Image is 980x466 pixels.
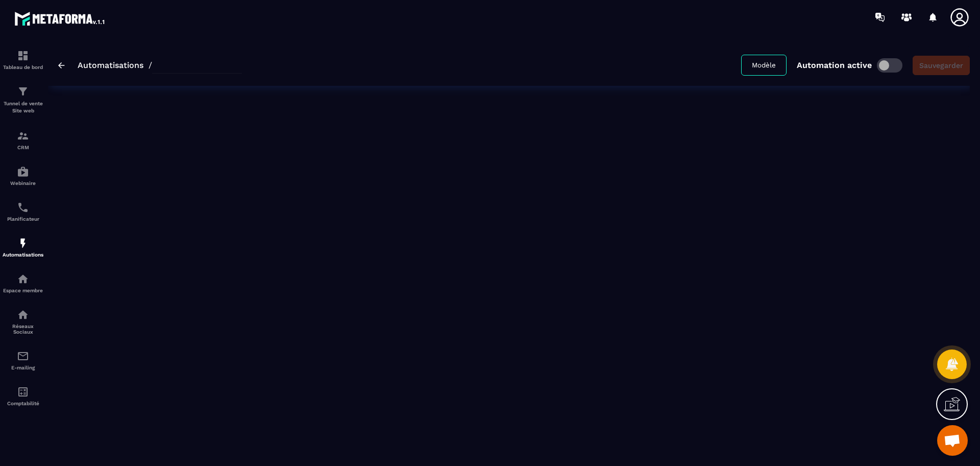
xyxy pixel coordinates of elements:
p: E-mailing [3,365,43,370]
img: automations [17,166,29,178]
p: Automatisations [3,252,43,258]
img: scheduler [17,201,29,214]
p: Tunnel de vente Site web [3,100,43,114]
p: Comptabilité [3,401,43,406]
img: formation [17,50,29,62]
p: Réseaux Sociaux [3,323,43,335]
img: arrow [58,62,65,68]
img: automations [17,237,29,249]
p: CRM [3,145,43,150]
img: formation [17,85,29,98]
p: Automation active [797,60,872,70]
a: accountantaccountantComptabilité [3,378,43,414]
div: Mở cuộc trò chuyện [937,425,968,456]
img: accountant [17,386,29,398]
span: / [149,60,152,70]
a: automationsautomationsWebinaire [3,158,43,194]
a: formationformationTableau de bord [3,42,43,78]
img: automations [17,273,29,285]
a: schedulerschedulerPlanificateur [3,194,43,229]
a: formationformationCRM [3,122,43,158]
p: Webinaire [3,180,43,186]
a: Automatisations [78,60,143,70]
p: Tableau de bord [3,64,43,70]
a: social-networksocial-networkRéseaux Sociaux [3,301,43,342]
img: email [17,350,29,362]
p: Planificateur [3,216,43,222]
img: formation [17,130,29,142]
img: logo [14,9,106,28]
button: Modèle [741,55,787,76]
a: emailemailE-mailing [3,342,43,378]
img: social-network [17,309,29,321]
a: automationsautomationsEspace membre [3,265,43,301]
p: Espace membre [3,288,43,293]
a: formationformationTunnel de vente Site web [3,78,43,122]
a: automationsautomationsAutomatisations [3,229,43,265]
